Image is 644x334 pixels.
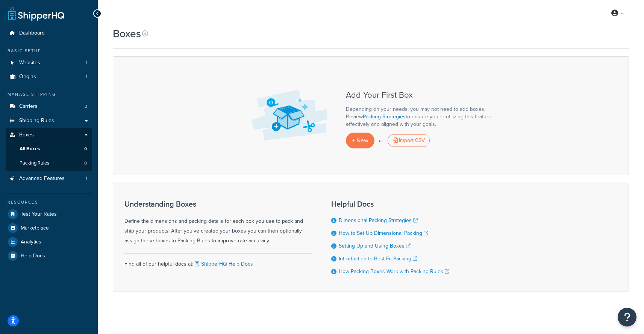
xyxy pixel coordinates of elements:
span: 0 [84,146,87,152]
a: How Packing Boxes Work with Packing Rules [339,268,449,275]
p: or [379,135,383,146]
h3: Understanding Boxes [124,200,312,208]
span: Packing Rules [20,160,49,166]
div: Import CSV [388,134,430,147]
a: Origins 1 [6,70,92,84]
span: Analytics [21,239,41,245]
a: + New [346,133,374,148]
span: Help Docs [21,253,45,259]
span: 2 [85,103,87,110]
button: Open Resource Center [618,308,636,326]
span: 1 [86,175,87,182]
a: All Boxes 0 [6,142,92,156]
div: Basic Setup [6,48,92,54]
span: 1 [86,60,87,66]
h3: Add Your First Box [346,91,496,100]
div: Find all of our helpful docs at: [124,253,312,269]
a: ShipperHQ Home [8,6,64,21]
li: Origins [6,70,92,84]
a: Dashboard [6,26,92,40]
span: + New [352,136,368,145]
span: Websites [19,60,40,66]
a: Test Your Rates [6,207,92,221]
li: Advanced Features [6,172,92,186]
a: Packing Strategies [363,113,406,121]
h1: Boxes [113,26,141,41]
span: Boxes [19,132,34,138]
li: Packing Rules [6,156,92,170]
li: Websites [6,56,92,70]
a: How to Set Up Dimensional Packing [339,229,428,237]
a: Setting Up and Using Boxes [339,242,411,250]
a: Analytics [6,235,92,249]
h3: Helpful Docs [331,200,449,208]
a: ShipperHQ Help Docs [193,260,253,268]
li: Boxes [6,128,92,171]
span: Test Your Rates [21,211,57,218]
a: Help Docs [6,249,92,263]
a: Websites 1 [6,56,92,70]
span: Dashboard [19,30,45,36]
a: Introduction to Best Fit Packing [339,255,417,263]
span: Origins [19,74,36,80]
a: Marketplace [6,221,92,235]
p: Depending on your needs, you may not need to add boxes. Review to ensure you're utilizing this fe... [346,106,496,128]
div: Define the dimensions and packing details for each box you use to pack and ship your products. Af... [124,200,312,246]
li: Carriers [6,100,92,113]
a: Advanced Features 1 [6,172,92,186]
div: Manage Shipping [6,91,92,98]
a: Carriers 2 [6,100,92,113]
a: Shipping Rules [6,114,92,128]
a: Boxes [6,128,92,142]
span: 1 [86,74,87,80]
a: Dimensional Packing Strategies [339,216,418,224]
span: Carriers [19,103,38,110]
span: Shipping Rules [19,118,54,124]
span: Advanced Features [19,175,65,182]
li: All Boxes [6,142,92,156]
span: Marketplace [21,225,49,231]
span: All Boxes [20,146,40,152]
span: 0 [84,160,87,166]
div: Resources [6,199,92,206]
a: Packing Rules 0 [6,156,92,170]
